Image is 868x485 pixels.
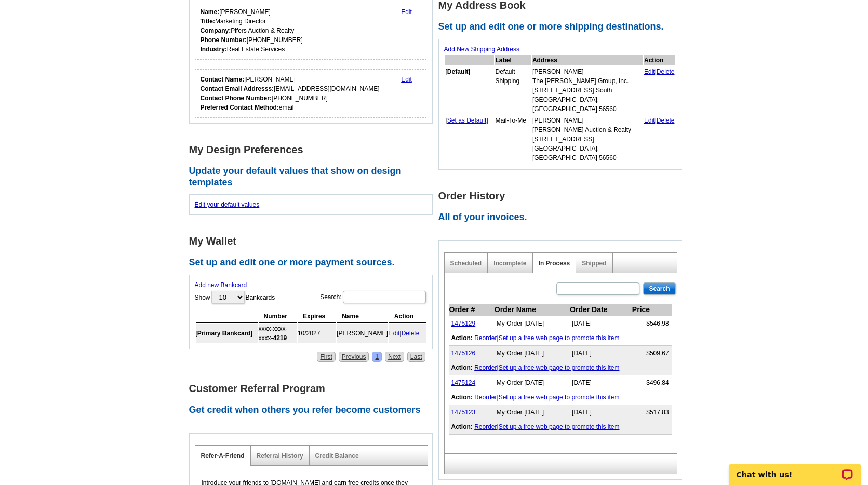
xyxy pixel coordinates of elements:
a: Edit [644,117,655,124]
h1: Order History [438,191,688,201]
a: Set up a free web page to promote this item [499,334,620,342]
th: Order Date [569,304,632,316]
td: [PERSON_NAME] [PERSON_NAME] Auction & Realty [STREET_ADDRESS] [GEOGRAPHIC_DATA], [GEOGRAPHIC_DATA... [532,115,643,163]
a: Referral History [257,452,303,460]
a: 1 [372,352,382,362]
td: [PERSON_NAME] The [PERSON_NAME] Group, Inc. [STREET_ADDRESS] South [GEOGRAPHIC_DATA], [GEOGRAPHIC... [532,66,643,114]
input: Search [643,282,675,295]
div: [PERSON_NAME] [EMAIL_ADDRESS][DOMAIN_NAME] [PHONE_NUMBER] email [201,75,380,112]
th: Order # [449,304,494,316]
td: My Order [DATE] [494,405,569,420]
td: $509.67 [632,346,672,361]
td: xxxx-xxxx-xxxx- [259,324,297,343]
td: | [449,420,672,435]
td: [DATE] [569,346,632,361]
a: Last [407,352,425,362]
a: Set up a free web page to promote this item [499,423,620,430]
td: [PERSON_NAME] [337,324,388,343]
td: $546.98 [632,316,672,331]
td: Default Shipping [495,66,531,114]
a: 1475124 [451,379,476,386]
td: | [449,360,672,375]
h1: My Wallet [189,236,438,247]
iframe: LiveChat chat widget [722,452,868,485]
b: Default [447,68,469,75]
b: Primary Bankcard [197,330,251,337]
a: Delete [402,330,420,337]
a: Add new Bankcard [195,281,247,289]
input: Search: [343,291,426,303]
a: Set up a free web page to promote this item [499,394,620,401]
td: [DATE] [569,375,632,390]
h1: Customer Referral Program [189,383,438,394]
a: 1475126 [451,349,476,357]
th: Label [495,55,531,65]
strong: Name: [201,8,220,16]
a: Credit Balance [315,452,359,460]
th: Action [389,310,426,323]
a: Edit [401,76,412,83]
td: Mail-To-Me [495,115,531,163]
td: | [389,324,426,343]
td: | [644,115,675,163]
a: Delete [657,68,675,75]
a: Edit your default values [195,201,260,208]
td: [DATE] [569,405,632,420]
h2: Update your default values that show on design templates [189,166,438,188]
th: Action [644,55,675,65]
a: Refer-A-Friend [201,452,245,460]
td: My Order [DATE] [494,316,569,331]
a: Scheduled [450,260,482,267]
a: First [317,352,335,362]
td: $496.84 [632,375,672,390]
label: Search: [320,290,426,304]
a: Previous [339,352,369,362]
label: Show Bankcards [195,290,275,305]
a: Reorder [474,334,497,342]
strong: Contact Name: [201,76,245,83]
div: [PERSON_NAME] Marketing Director Pifers Auction & Realty [PHONE_NUMBER] Real Estate Services [201,7,303,54]
strong: Phone Number: [201,36,247,44]
td: [ ] [196,324,258,343]
td: 10/2027 [298,324,336,343]
td: [ ] [445,115,494,163]
th: Number [259,310,297,323]
b: Action: [451,394,473,401]
a: Reorder [474,364,497,371]
b: Action: [451,364,473,371]
td: [DATE] [569,316,632,331]
h2: Set up and edit one or more shipping destinations. [438,21,688,33]
th: Order Name [494,304,569,316]
strong: Company: [201,27,231,34]
a: Reorder [474,394,497,401]
a: Reorder [474,423,497,430]
td: [ ] [445,66,494,114]
td: My Order [DATE] [494,375,569,390]
a: Edit [644,68,655,75]
th: Expires [298,310,336,323]
h2: Set up and edit one or more payment sources. [189,257,438,268]
a: Add New Shipping Address [444,46,519,53]
td: My Order [DATE] [494,346,569,361]
th: Name [337,310,388,323]
strong: Title: [201,18,215,25]
h1: My Design Preferences [189,144,438,155]
select: ShowBankcards [211,291,245,304]
a: 1475129 [451,320,476,327]
h2: Get credit when others you refer become customers [189,405,438,416]
a: Next [385,352,404,362]
a: In Process [539,260,570,267]
div: Your personal details. [195,2,427,60]
h2: All of your invoices. [438,212,688,223]
td: $517.83 [632,405,672,420]
div: Who should we contact regarding order issues? [195,69,427,118]
strong: Contact Email Addresss: [201,85,274,92]
th: Address [532,55,643,65]
a: Edit [401,8,412,16]
a: Edit [389,330,400,337]
b: Action: [451,423,473,430]
a: Set as Default [447,117,486,124]
th: Price [632,304,672,316]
